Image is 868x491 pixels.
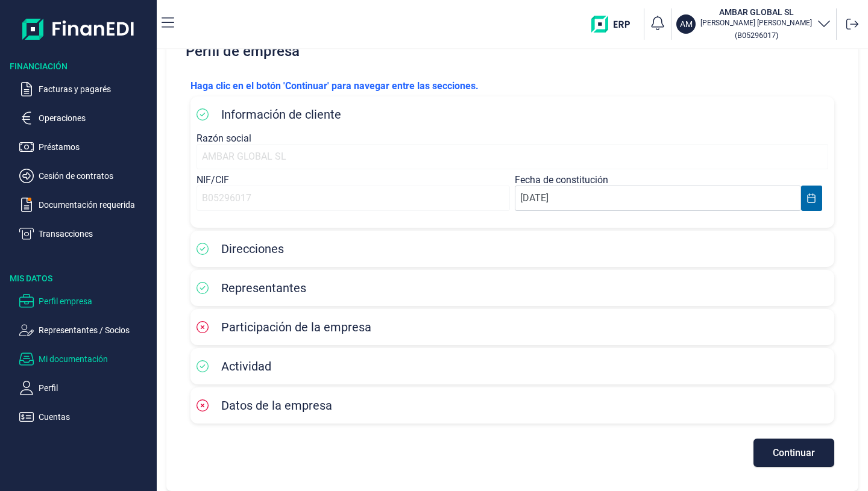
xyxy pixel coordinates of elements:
[181,33,844,69] h2: Perfil de empresa
[19,198,152,212] button: Documentación requerida
[591,16,639,33] img: erp
[39,381,152,395] p: Perfil
[39,352,152,366] p: Mi documentación
[39,198,152,212] p: Documentación requerida
[39,410,152,424] p: Cuentas
[39,111,152,125] p: Operaciones
[39,323,152,337] p: Representantes / Socios
[221,242,284,256] span: Direcciones
[221,398,332,413] span: Datos de la empresa
[221,320,371,334] span: Participación de la empresa
[197,133,251,144] label: Razón social
[19,169,152,183] button: Cesión de contratos
[197,174,229,186] label: NIF/CIF
[39,82,152,96] p: Facturas y pagarés
[680,18,693,30] p: AM
[700,18,812,28] p: [PERSON_NAME] [PERSON_NAME]
[700,6,812,18] h3: AMBAR GLOBAL SL
[735,31,778,40] small: Copiar cif
[221,281,306,295] span: Representantes
[801,186,822,211] button: Choose Date
[39,227,152,241] p: Transacciones
[19,381,152,395] button: Perfil
[676,6,831,42] button: AMAMBAR GLOBAL SL[PERSON_NAME] [PERSON_NAME](B05296017)
[39,294,152,308] p: Perfil empresa
[19,227,152,241] button: Transacciones
[753,439,834,467] button: Continuar
[190,79,834,93] p: Haga clic en el botón 'Continuar' para navegar entre las secciones.
[19,111,152,125] button: Operaciones
[19,410,152,424] button: Cuentas
[19,352,152,366] button: Mi documentación
[773,448,815,457] span: Continuar
[19,140,152,154] button: Préstamos
[19,323,152,337] button: Representantes / Socios
[19,294,152,308] button: Perfil empresa
[22,10,135,48] img: Logo de aplicación
[39,169,152,183] p: Cesión de contratos
[515,174,608,186] label: Fecha de constitución
[19,82,152,96] button: Facturas y pagarés
[221,359,271,374] span: Actividad
[39,140,152,154] p: Préstamos
[221,107,341,122] span: Información de cliente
